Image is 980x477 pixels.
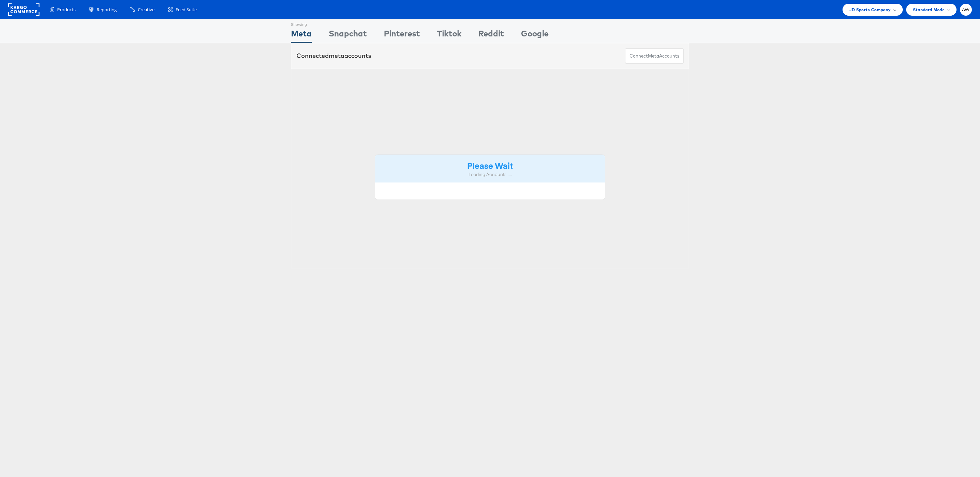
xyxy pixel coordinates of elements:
span: Standard Mode [913,6,945,13]
span: Products [57,6,76,13]
span: Feed Suite [176,6,197,13]
div: Pinterest [384,28,420,43]
span: JD Sports Company [849,6,891,13]
div: Google [521,28,549,43]
span: meta [648,53,659,59]
span: Reporting [97,6,117,13]
div: Reddit [478,28,504,43]
div: Connected accounts [296,51,371,60]
span: Creative [138,6,154,13]
div: Showing [291,19,312,28]
span: AW [962,7,970,12]
div: Tiktok [437,28,461,43]
div: Loading Accounts .... [380,171,600,178]
div: Meta [291,28,312,43]
strong: Please Wait [467,160,513,171]
span: meta [329,52,344,60]
div: Snapchat [329,28,367,43]
button: ConnectmetaAccounts [625,48,684,64]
